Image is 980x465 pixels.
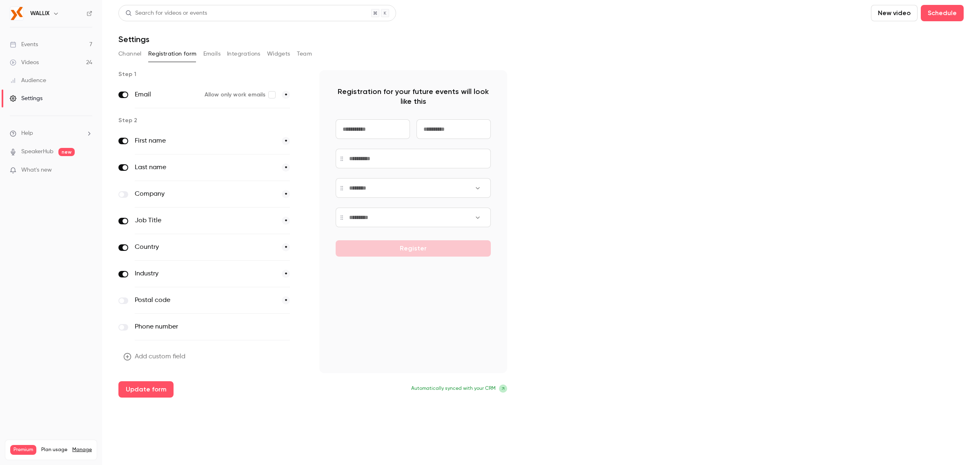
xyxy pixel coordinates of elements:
button: Registration form [148,47,197,60]
span: Premium [10,445,36,455]
span: Plan usage [41,447,67,453]
label: Email [135,90,198,100]
label: Allow only work emails [205,91,275,99]
label: Job Title [135,216,275,226]
p: Registration for your future events will look like this [336,87,491,106]
div: Audience [10,76,46,85]
img: WALLIX [10,7,23,20]
p: Step 1 [118,70,306,78]
label: Country [135,242,275,252]
label: First name [135,136,275,146]
iframe: Noticeable Trigger [82,167,92,174]
button: New video [871,5,918,21]
li: help-dropdown-opener [10,129,92,138]
label: Phone number [135,322,256,332]
span: new [58,148,75,156]
div: Events [10,40,38,49]
button: Integrations [227,47,261,60]
label: Industry [135,269,275,279]
a: Manage [72,447,92,453]
span: What's new [21,166,52,174]
span: Help [21,129,33,138]
div: Settings [10,94,42,103]
label: Postal code [135,295,275,305]
label: Last name [135,163,275,172]
button: Schedule [921,5,964,21]
span: Automatically synced with your CRM [411,385,496,392]
label: Company [135,189,275,199]
div: Search for videos or events [125,9,207,18]
button: Widgets [267,47,290,60]
button: Emails [203,47,220,60]
button: Update form [118,381,174,398]
button: Add custom field [118,349,192,365]
h6: WALLIX [30,9,49,18]
button: Channel [118,47,142,60]
h1: Settings [118,34,149,44]
p: Step 2 [118,116,306,125]
button: Team [297,47,312,60]
div: Videos [10,58,39,67]
a: SpeakerHub [21,148,53,156]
